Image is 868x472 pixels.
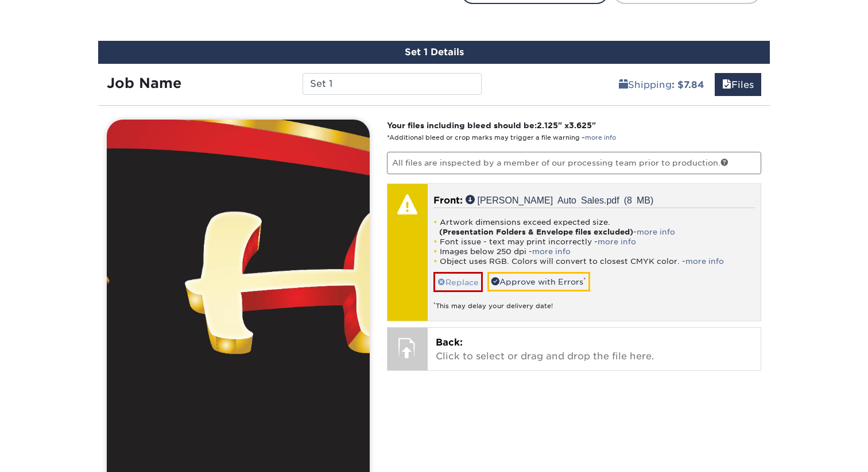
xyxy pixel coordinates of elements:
b: : $7.84 [672,79,704,90]
a: [PERSON_NAME] Auto Sales.pdf (8 MB) [466,195,654,204]
a: more info [637,228,675,236]
p: Click to select or drag and drop the file here. [436,336,753,363]
span: Back: [436,337,463,348]
a: Approve with Errors* [487,272,590,291]
a: Shipping: $7.84 [611,73,712,96]
span: files [722,79,731,90]
strong: Job Name [107,75,181,91]
span: 2.125 [537,121,558,130]
a: Files [715,73,761,96]
div: Set 1 Details [98,41,770,64]
small: *Additional bleed or crop marks may trigger a file warning – [387,134,616,141]
a: more info [598,237,636,246]
input: Enter a job name [303,73,481,95]
a: Replace [433,272,483,292]
a: more info [585,134,616,141]
li: Object uses RGB. Colors will convert to closest CMYK color. - [433,256,755,266]
div: This may delay your delivery date! [433,292,755,311]
li: Font issue - text may print incorrectly - [433,237,755,247]
li: Artwork dimensions exceed expected size. - [433,217,755,237]
a: more info [532,247,571,256]
strong: Your files including bleed should be: " x " [387,121,596,130]
span: Front: [433,195,463,206]
a: more info [685,257,724,266]
p: All files are inspected by a member of our processing team prior to production. [387,152,762,174]
strong: (Presentation Folders & Envelope files excluded) [439,228,633,236]
span: 3.625 [569,121,592,130]
span: shipping [619,79,628,90]
li: Images below 250 dpi - [433,247,755,256]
